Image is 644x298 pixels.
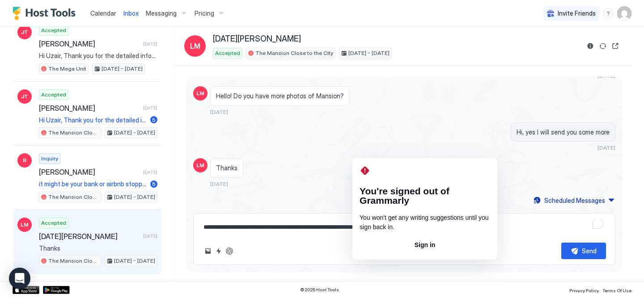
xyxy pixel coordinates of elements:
[617,6,631,21] div: User profile
[21,221,29,229] span: LM
[114,257,155,265] span: [DATE] - [DATE]
[602,288,631,293] span: Terms Of Use
[39,39,140,48] span: [PERSON_NAME]
[41,219,66,227] span: Accepted
[532,194,615,206] button: Scheduled Messages
[585,41,596,51] button: Reservation information
[216,92,344,100] span: Hello! Do you have more photos of Mansion?
[190,41,200,51] span: LM
[43,286,70,294] a: Google Play Store
[210,109,228,115] span: [DATE]
[213,246,224,256] button: Quick reply
[152,180,156,187] span: 5
[13,286,39,294] a: App Store
[196,161,204,169] span: LM
[9,268,30,289] div: Open Intercom Messenger
[146,9,177,17] span: Messaging
[41,26,66,34] span: Accepted
[582,246,597,256] div: Send
[123,9,139,17] span: Inbox
[203,246,213,256] button: Upload image
[48,129,99,137] span: The Mansion Close to the City
[39,52,157,60] span: Hi Uzair, Thank you for the detailed information about the check-in, location, and house rules. I...
[569,285,599,294] a: Privacy Policy
[603,8,614,19] div: menu
[597,144,615,151] span: [DATE]
[348,49,390,57] span: [DATE] - [DATE]
[41,155,58,163] span: Inquiry
[152,117,156,123] span: 5
[39,232,140,241] span: [DATE][PERSON_NAME]
[102,65,143,73] span: [DATE] - [DATE]
[143,169,157,175] span: [DATE]
[300,287,339,293] span: © 2025 Host Tools
[203,219,606,235] textarea: To enrich screen reader interactions, please activate Accessibility in Grammarly extension settings
[39,244,157,252] span: Thanks
[610,41,621,51] button: Open reservation
[48,257,99,265] span: The Mansion Close to the City
[39,180,147,188] span: it might be your bank or airbnb stopping the transaction
[517,128,610,136] span: Hi, yes I will send you some more
[41,91,66,99] span: Accepted
[143,233,157,239] span: [DATE]
[21,92,28,101] span: JT
[114,193,155,201] span: [DATE] - [DATE]
[48,193,99,201] span: The Mansion Close to the City
[255,49,333,57] span: The Mansion Close to the City
[558,9,596,17] span: Invite Friends
[39,116,147,124] span: Hi Uzair, Thank you for the detailed information about the check-in, location, and house rules. I...
[48,65,86,73] span: The Mega Unit
[569,288,599,293] span: Privacy Policy
[216,164,237,172] span: Thanks
[90,9,116,17] span: Calendar
[210,180,228,187] span: [DATE]
[23,156,26,164] span: R
[123,8,139,18] a: Inbox
[597,41,608,51] button: Sync reservation
[13,7,80,20] a: Host Tools Logo
[90,8,116,18] a: Calendar
[114,129,155,137] span: [DATE] - [DATE]
[143,105,157,111] span: [DATE]
[21,28,28,36] span: JT
[561,243,606,259] button: Send
[195,9,214,17] span: Pricing
[602,285,631,294] a: Terms Of Use
[143,41,157,47] span: [DATE]
[196,89,204,97] span: LM
[215,49,240,57] span: Accepted
[39,168,140,176] span: [PERSON_NAME]
[213,34,301,44] span: [DATE][PERSON_NAME]
[544,196,605,205] div: Scheduled Messages
[224,246,235,256] button: ChatGPT Auto Reply
[39,104,140,113] span: [PERSON_NAME]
